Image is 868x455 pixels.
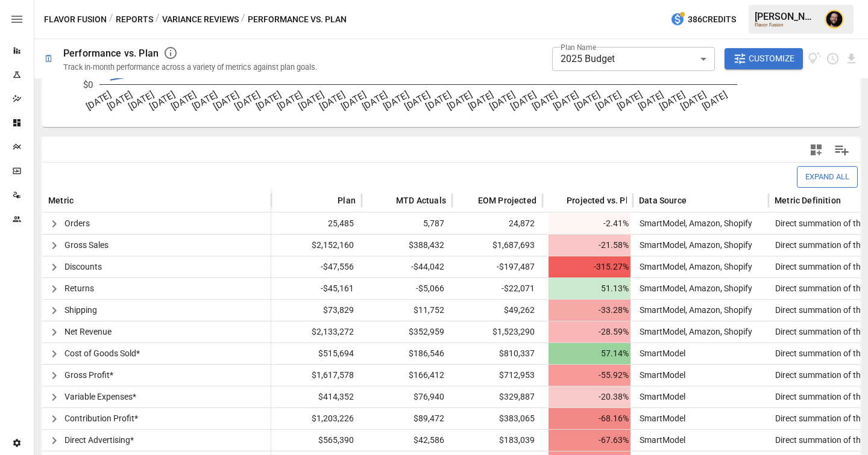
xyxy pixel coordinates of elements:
text: [DATE] [382,89,410,112]
span: Customize [749,51,794,66]
span: $1,617,578 [277,365,356,386]
span: SmartModel, Amazon, Shopify [635,218,752,228]
span: -68.16% [549,408,631,429]
button: Sort [688,192,705,209]
text: [DATE] [339,89,368,112]
span: $1,687,693 [458,235,536,256]
span: $2,152,160 [277,235,356,256]
span: 386 Credits [688,12,736,27]
button: Sort [842,192,859,209]
button: Sort [460,192,477,209]
text: [DATE] [212,89,241,112]
text: [DATE] [615,89,644,112]
span: -21.58% [549,235,631,256]
text: [DATE] [467,89,495,112]
label: Plan Name [561,42,596,52]
span: SmartModel, Amazon, Shopify [635,305,752,315]
span: -$47,556 [277,256,356,277]
span: -315.27% [549,256,631,277]
text: [DATE] [509,89,538,112]
span: $383,065 [458,408,536,429]
span: 25,485 [277,213,356,234]
span: SmartModel [635,413,685,423]
text: [DATE] [637,89,665,112]
span: SmartModel [635,370,685,380]
button: View documentation [808,48,822,70]
text: [DATE] [84,89,113,112]
text: [DATE] [658,89,687,112]
span: 5,787 [368,213,446,234]
text: [DATE] [445,89,474,112]
span: $49,262 [458,300,536,321]
span: $352,959 [368,321,446,342]
text: [DATE] [424,89,453,112]
span: MTD Actuals [396,194,446,206]
text: [DATE] [403,89,432,112]
div: 2025 Budget [552,47,715,71]
text: [DATE] [105,89,134,112]
span: $388,432 [368,235,446,256]
div: / [241,12,245,27]
span: -67.63% [549,430,631,451]
span: Orders [64,218,90,228]
text: [DATE] [148,89,177,112]
span: Cost of Goods Sold* [64,348,140,358]
button: Sort [319,192,336,209]
span: -$22,071 [458,278,536,299]
text: [DATE] [530,89,559,112]
span: $1,523,290 [458,321,536,342]
span: -$45,161 [277,278,356,299]
text: [DATE] [552,89,580,112]
text: [DATE] [318,89,347,112]
div: Performance vs. Plan [63,48,159,59]
button: Manage Columns [828,137,855,164]
span: $76,940 [368,386,446,407]
text: [DATE] [594,89,623,112]
span: SmartModel [635,348,685,358]
span: $186,546 [368,343,446,364]
span: Net Revenue [64,327,112,336]
text: [DATE] [169,89,198,112]
button: Flavor Fusion [44,12,107,27]
span: 57.14% [549,343,631,364]
span: Returns [64,283,94,293]
span: $565,390 [277,430,356,451]
div: Track in-month performance across a variety of metrics against plan goals. [63,63,317,72]
span: Metric Definition [775,194,841,206]
span: Projected vs. Plan [567,194,638,206]
div: / [109,12,113,27]
span: SmartModel, Amazon, Shopify [635,262,752,271]
span: 51.13% [549,278,631,299]
button: Download report [844,52,858,66]
span: Metric [48,194,74,206]
span: Variable Expenses* [64,392,136,401]
button: Variance Reviews [162,12,239,27]
span: -2.41% [549,213,631,234]
span: $183,039 [458,430,536,451]
span: $2,133,272 [277,321,356,342]
span: $11,752 [368,300,446,321]
text: [DATE] [700,89,729,112]
text: [DATE] [488,89,517,112]
button: Schedule report [826,52,840,66]
button: Sort [75,192,92,209]
span: EOM Projected [478,194,536,206]
span: $73,829 [277,300,356,321]
span: Gross Sales [64,240,108,250]
span: $810,337 [458,343,536,364]
button: Sort [378,192,395,209]
span: -$44,042 [368,256,446,277]
span: $89,472 [368,408,446,429]
text: [DATE] [127,89,156,112]
text: [DATE] [233,89,262,112]
button: Reports [116,12,153,27]
img: Ciaran Nugent [825,10,844,29]
span: 24,872 [458,213,536,234]
text: [DATE] [254,89,283,112]
span: Plan [338,194,356,206]
span: -28.59% [549,321,631,342]
button: Expand All [797,166,858,187]
text: $0 [83,79,93,90]
text: [DATE] [679,89,708,112]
